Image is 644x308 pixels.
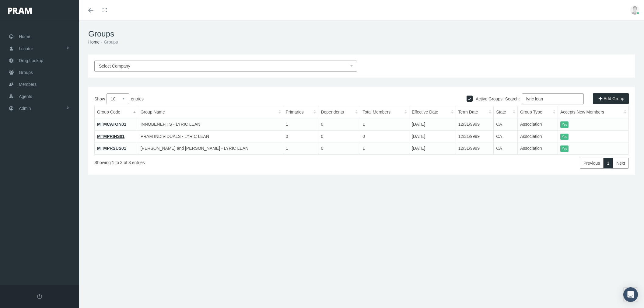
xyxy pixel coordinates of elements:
td: Association [517,142,558,155]
a: Add Group [593,93,629,104]
td: INNOBENEFITS - LYRIC LEAN [138,118,283,130]
a: 1 [603,158,613,169]
span: Drug Lookup [19,55,43,66]
a: Home [88,40,100,44]
label: Active Groups [473,96,502,102]
td: 0 [318,130,360,142]
li: Groups [100,39,118,45]
td: 0 [318,142,360,155]
th: Total Members: activate to sort column ascending [360,106,409,118]
th: Primaries: activate to sort column ascending [283,106,318,118]
td: CA [494,130,518,142]
label: Search: [505,93,584,104]
span: Select Company [99,64,130,68]
itemstyle: Yes [560,121,569,128]
img: user-placeholder.jpg [630,5,639,15]
td: 0 [360,130,409,142]
td: [PERSON_NAME] and [PERSON_NAME] - LYRIC LEAN [138,142,283,155]
th: Term Date: activate to sort column ascending [456,106,493,118]
input: Search: [522,93,584,104]
itemstyle: Yes [560,134,569,140]
a: MTMPRINS01 [97,134,124,139]
select: Showentries [107,93,129,104]
itemstyle: Yes [560,145,569,152]
td: Association [517,118,558,130]
span: Locator [19,43,33,54]
td: PRAM INDIVIDUALS - LYRIC LEAN [138,130,283,142]
th: Effective Date: activate to sort column ascending [409,106,456,118]
th: Accepts New Members: activate to sort column ascending [558,106,629,118]
h1: Groups [88,29,635,39]
span: Admin [19,103,31,114]
img: PRAM_20_x_78.png [8,8,32,14]
span: Members [19,79,37,90]
td: 12/31/9999 [456,130,493,142]
a: MTMPRSUS01 [97,146,126,151]
td: 1 [283,142,318,155]
span: Groups [19,67,33,78]
td: 12/31/9999 [456,142,493,155]
a: MTMCATON01 [97,122,126,127]
th: Group Code: activate to sort column descending [95,106,138,118]
div: Open Intercom Messenger [623,287,638,302]
td: 1 [360,142,409,155]
th: Dependents: activate to sort column ascending [318,106,360,118]
td: CA [494,118,518,130]
td: [DATE] [409,118,456,130]
td: 0 [283,130,318,142]
span: Agents [19,91,32,102]
a: Next [613,158,629,169]
th: Group Type: activate to sort column ascending [517,106,558,118]
td: [DATE] [409,130,456,142]
label: Show entries [94,93,362,104]
th: State: activate to sort column ascending [494,106,518,118]
td: 1 [283,118,318,130]
span: Home [19,31,30,42]
td: [DATE] [409,142,456,155]
td: CA [494,142,518,155]
td: 12/31/9999 [456,118,493,130]
td: 0 [318,118,360,130]
th: Group Name: activate to sort column ascending [138,106,283,118]
a: Previous [580,158,604,169]
td: Association [517,130,558,142]
td: 1 [360,118,409,130]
